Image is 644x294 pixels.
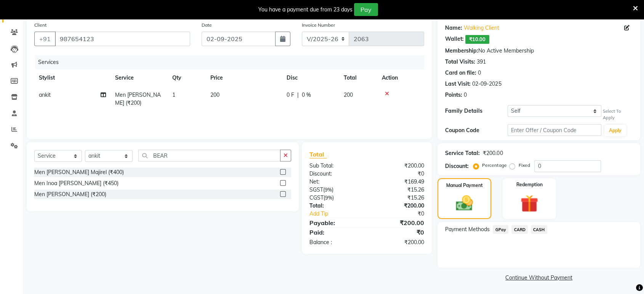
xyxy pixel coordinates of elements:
[39,91,51,98] span: ankit
[339,69,377,86] th: Total
[445,35,464,44] div: Wallet:
[325,195,332,201] span: 9%
[304,210,377,218] a: Add Tip
[206,69,282,86] th: Price
[172,91,175,98] span: 1
[325,187,332,193] span: 9%
[35,55,430,69] div: Services
[445,126,508,134] div: Coupon Code
[445,69,476,77] div: Card on file:
[377,210,430,218] div: ₹0
[516,181,542,188] label: Redemption
[302,22,335,29] label: Invoice Number
[604,125,626,136] button: Apply
[515,193,543,215] img: _gift.svg
[445,58,475,66] div: Total Visits:
[439,274,639,282] a: Continue Without Payment
[445,91,462,99] div: Points:
[34,69,111,86] th: Stylist
[367,170,430,178] div: ₹0
[445,225,490,233] span: Payment Methods
[34,168,124,176] div: Men [PERSON_NAME] Majirel (₹400)
[483,149,503,157] div: ₹200.00
[367,218,430,227] div: ₹200.00
[446,182,483,189] label: Manual Payment
[309,194,324,201] span: CGST
[287,91,294,99] span: 0 F
[304,228,367,237] div: Paid:
[367,162,430,170] div: ₹200.00
[603,108,633,121] div: Select To Apply
[304,178,367,186] div: Net:
[354,3,378,16] button: Pay
[309,150,327,158] span: Total
[445,47,478,55] div: Membership:
[111,69,168,86] th: Service
[115,91,161,106] span: Men [PERSON_NAME] (₹200)
[367,194,430,202] div: ₹15.26
[493,225,508,234] span: GPay
[138,150,280,161] input: Search or Scan
[34,190,106,198] div: Men [PERSON_NAME] (₹200)
[531,225,547,234] span: CASH
[34,32,56,46] button: +91
[34,179,119,187] div: Men Inoa [PERSON_NAME] (₹450)
[367,228,430,237] div: ₹0
[464,24,499,32] a: Walking Client
[465,35,489,44] span: ₹10.00
[445,162,469,170] div: Discount:
[344,91,353,98] span: 200
[477,58,486,66] div: 391
[282,69,339,86] th: Disc
[210,91,219,98] span: 200
[304,170,367,178] div: Discount:
[304,218,367,227] div: Payable:
[55,32,190,46] input: Search by Name/Mobile/Email/Code
[445,80,471,88] div: Last Visit:
[367,202,430,210] div: ₹200.00
[445,149,480,157] div: Service Total:
[304,186,367,194] div: ( )
[450,193,478,213] img: _cash.svg
[297,91,299,99] span: |
[34,22,46,29] label: Client
[478,69,481,77] div: 0
[464,91,467,99] div: 0
[377,69,424,86] th: Action
[518,162,530,169] label: Fixed
[367,186,430,194] div: ₹15.26
[482,162,506,169] label: Percentage
[258,6,352,14] div: You have a payment due from 23 days
[202,22,212,29] label: Date
[309,186,323,193] span: SGST
[367,178,430,186] div: ₹169.49
[304,202,367,210] div: Total:
[508,124,601,136] input: Enter Offer / Coupon Code
[304,238,367,246] div: Balance :
[445,107,508,115] div: Family Details
[367,238,430,246] div: ₹200.00
[445,24,462,32] div: Name:
[168,69,206,86] th: Qty
[511,225,528,234] span: CARD
[304,162,367,170] div: Sub Total:
[445,47,633,55] div: No Active Membership
[304,194,367,202] div: ( )
[472,80,501,88] div: 02-09-2025
[302,91,311,99] span: 0 %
